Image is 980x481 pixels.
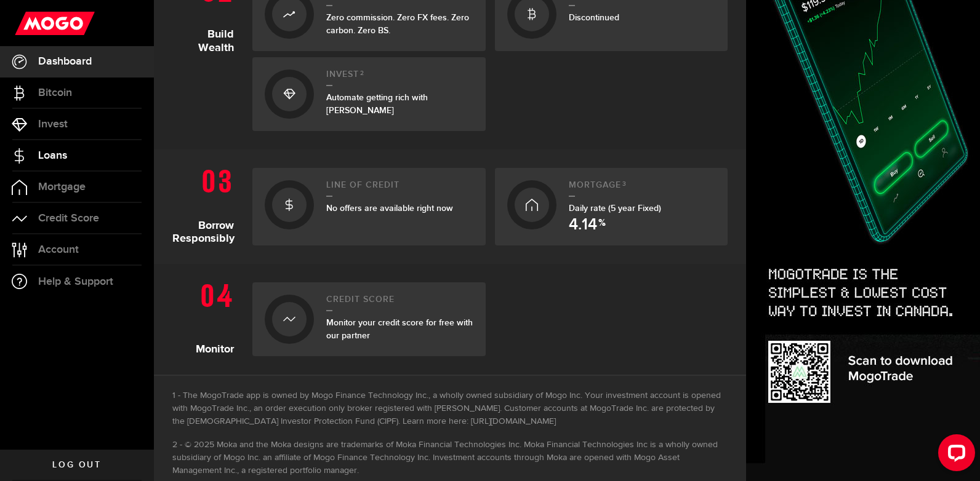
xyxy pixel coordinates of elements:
sup: 3 [622,180,627,188]
span: Dashboard [38,56,92,67]
span: Help & Support [38,276,113,287]
span: Automate getting rich with [PERSON_NAME] [326,92,428,116]
span: 4.14 [569,217,597,233]
h2: Line of credit [326,180,473,197]
span: % [598,218,606,233]
span: Invest [38,119,68,130]
span: Daily rate (5 year Fixed) [569,203,661,213]
h2: Invest [326,70,473,86]
span: Log out [52,461,101,469]
a: Line of creditNo offers are available right now [252,168,486,245]
span: Discontinued [569,12,619,23]
span: Account [38,244,79,255]
span: Loans [38,150,67,161]
li: © 2025 Moka and the Moka designs are trademarks of Moka Financial Technologies Inc. Moka Financia... [172,439,728,477]
iframe: LiveChat chat widget [928,429,980,481]
h2: Mortgage [569,180,716,197]
a: Mortgage3Daily rate (5 year Fixed) 4.14 % [495,168,728,245]
span: No offers are available right now [326,203,453,213]
span: Mortgage [38,181,86,193]
h1: Borrow Responsibly [172,162,243,245]
span: Bitcoin [38,87,72,98]
a: Credit ScoreMonitor your credit score for free with our partner [252,282,486,356]
li: The MogoTrade app is owned by Mogo Finance Technology Inc., a wholly owned subsidiary of Mogo Inc... [172,389,728,428]
h2: Credit Score [326,295,473,311]
a: Invest2Automate getting rich with [PERSON_NAME] [252,57,486,131]
span: Monitor your credit score for free with our partner [326,317,473,341]
h1: Monitor [172,276,243,356]
span: Zero commission. Zero FX fees. Zero carbon. Zero BS. [326,12,469,36]
sup: 2 [360,70,364,77]
span: Credit Score [38,213,99,224]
